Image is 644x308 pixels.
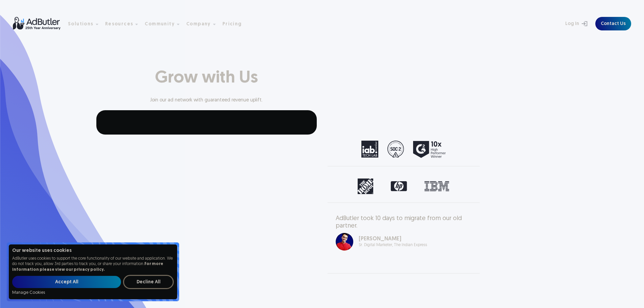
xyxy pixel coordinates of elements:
a: Manage Cookies [12,290,45,295]
div: next slide [445,179,472,194]
input: Decline All [123,275,174,289]
div: 1 of 3 [336,215,472,251]
div: Join our ad network with guaranteed revenue uplift. [96,98,317,103]
div: Pricing [222,22,242,27]
div: next slide [445,215,472,265]
div: Sr. Digital Marketer, The Indian Express [359,243,427,247]
div: carousel [336,179,472,194]
div: carousel [336,215,472,265]
div: next slide [445,141,472,158]
a: Log In [547,17,591,30]
div: AdButler took 10 days to migrate from our old partner. [336,215,472,230]
div: Company [186,13,221,34]
div: Resources [105,22,134,27]
div: Company [186,22,211,27]
div: Solutions [68,13,104,34]
div: Solutions [68,22,94,27]
a: Pricing [222,21,247,27]
div: 1 of 2 [336,141,472,158]
input: Accept All [12,276,121,288]
h1: Grow with Us [96,68,317,89]
form: Email Form [12,275,174,295]
h4: Our website uses cookies [12,248,174,253]
p: AdButler uses cookies to support the core functionality of our website and application. We do not... [12,256,174,273]
div: Resources [105,13,144,34]
div: carousel [336,141,472,158]
a: Contact Us [595,17,631,30]
div: Community [145,13,185,34]
div: [PERSON_NAME] [359,236,427,242]
div: Community [145,22,175,27]
div: 1 of 3 [336,179,472,194]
